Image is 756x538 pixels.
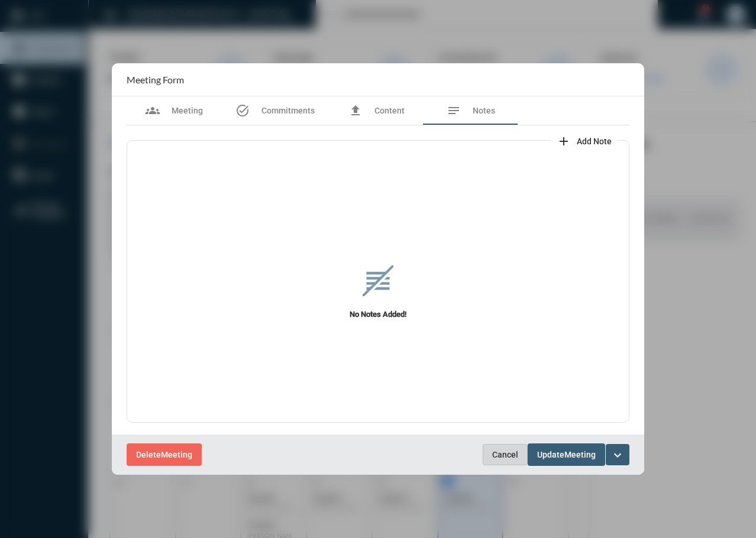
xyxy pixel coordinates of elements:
span: Commitments [261,106,315,115]
span: Meeting [564,451,596,460]
h2: Meeting Form [127,74,184,85]
button: UpdateMeeting [528,443,605,465]
mat-icon: task_alt [235,103,250,118]
mat-icon: groups [146,103,160,118]
mat-icon: file_upload [348,103,363,118]
button: DeleteMeeting [127,443,202,465]
mat-icon: expand_more [610,448,625,462]
span: Update [537,451,564,460]
h5: No Notes Added! [127,310,629,319]
span: Notes [473,106,495,115]
button: Cancel [483,444,528,465]
span: Cancel [492,450,518,459]
mat-icon: reorder [363,265,393,296]
span: Content [374,106,405,115]
span: Add Note [577,137,612,146]
span: Meeting [161,451,192,460]
span: Delete [136,451,161,460]
mat-icon: notes [447,103,461,118]
button: add note [551,128,618,152]
span: Meeting [172,106,203,115]
mat-icon: add [557,134,571,148]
